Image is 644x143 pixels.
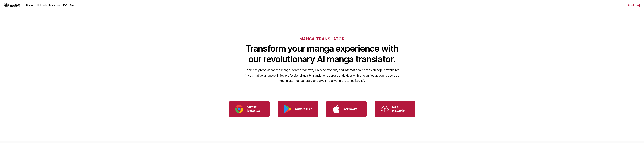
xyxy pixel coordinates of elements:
a: Use IsManga Local Uploader [375,101,415,117]
a: FAQ [63,4,67,7]
img: Chrome logo [235,105,243,113]
h6: MANGA TRANSLATOR [299,36,345,41]
a: Upload & Translate [37,4,60,7]
img: IsManga Logo [4,3,9,7]
p: Google Play [295,107,312,111]
div: IsManga [10,4,20,7]
p: Chrome Extension [247,105,263,113]
a: Pricing [26,4,34,7]
a: Download IsManga Chrome Extension [229,101,270,117]
img: Upload icon [381,105,389,113]
a: Download IsManga from App Store [326,101,367,117]
p: Local Uploader [392,105,409,113]
a: Blog [70,4,75,7]
p: App Store [344,107,360,111]
img: App Store logo [332,105,340,113]
button: Sign In [627,4,640,7]
img: Google Play logo [284,105,292,113]
p: Seamlessly read Japanese manga, Korean manhwa, Chinese manhua, and international comics on popula... [245,67,400,83]
img: Sign out [637,4,640,7]
a: IsManga LogoIsManga [4,3,26,8]
h1: Transform your manga experience with our revolutionary AI manga translator. [245,43,400,64]
a: Download IsManga from Google Play [278,101,318,117]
